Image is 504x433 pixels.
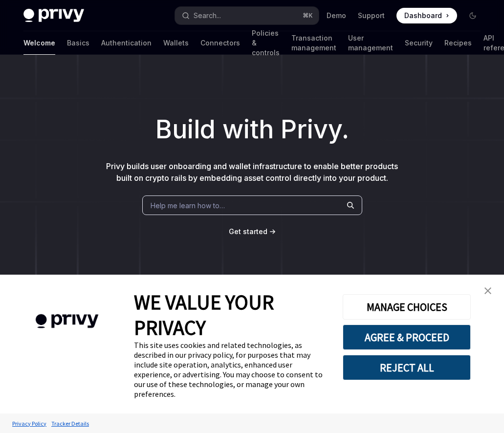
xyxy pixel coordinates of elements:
[106,161,398,183] span: Privy builds user onboarding and wallet infrastructure to enable better products built on crypto ...
[229,227,267,236] span: Get started
[194,10,221,22] div: Search...
[67,31,89,55] a: Basics
[252,31,280,55] a: Policies & controls
[343,355,471,380] button: REJECT ALL
[484,287,491,294] img: close banner
[15,300,119,343] img: company logo
[405,31,433,55] a: Security
[134,340,328,399] div: This site uses cookies and related technologies, as described in our privacy policy, for purposes...
[23,9,84,22] img: dark logo
[358,11,385,21] a: Support
[134,289,274,340] span: WE VALUE YOUR PRIVACY
[343,325,471,350] button: AGREE & PROCEED
[396,8,457,23] a: Dashboard
[200,31,240,55] a: Connectors
[229,227,267,237] a: Get started
[49,415,91,432] a: Tracker Details
[444,31,472,55] a: Recipes
[175,7,319,24] button: Open search
[478,281,498,301] a: close banner
[343,294,471,320] button: MANAGE CHOICES
[151,200,225,211] span: Help me learn how to…
[163,31,189,55] a: Wallets
[10,415,49,432] a: Privacy Policy
[23,31,55,55] a: Welcome
[291,31,336,55] a: Transaction management
[404,11,442,21] span: Dashboard
[465,8,481,23] button: Toggle dark mode
[348,31,393,55] a: User management
[101,31,152,55] a: Authentication
[303,12,313,20] span: ⌘ K
[327,11,346,21] a: Demo
[16,110,488,149] h1: Build with Privy.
